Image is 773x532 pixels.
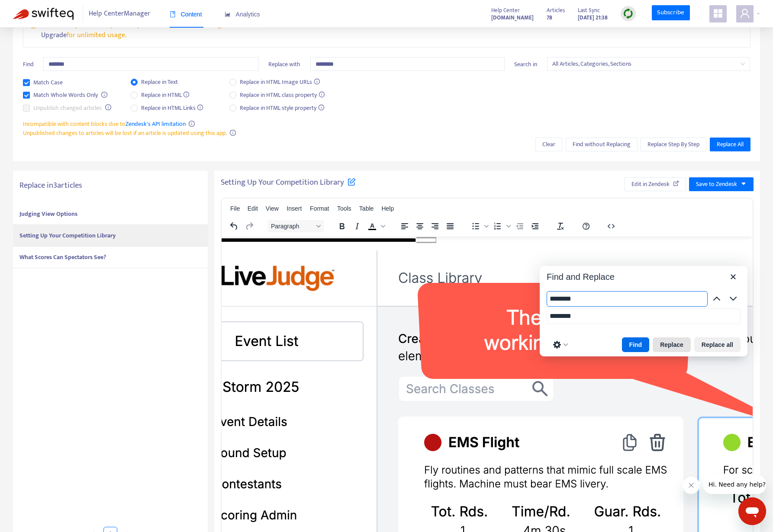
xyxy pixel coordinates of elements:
[547,6,565,15] span: Articles
[652,5,690,21] a: Subscribe
[248,205,258,212] span: Edit
[271,223,313,230] span: Paragraph
[236,77,323,87] span: Replace in HTML Image URLs
[490,220,512,232] div: Numbered list
[236,90,328,100] span: Replace in HTML class property
[30,103,105,113] span: Unpublish changed articles
[578,13,608,22] strong: [DATE] 21:38
[13,8,74,20] img: Swifteq
[41,30,265,41] p: for unlimited usage.
[335,220,349,232] button: Bold
[535,138,562,151] button: Clear
[512,220,527,232] button: Decrease indent
[189,121,195,127] span: info-circle
[23,119,186,129] span: Incompatible with content blocks due to
[491,13,534,22] a: [DOMAIN_NAME]
[623,8,634,19] img: sync.dc5367851b00ba804db3.png
[287,205,302,212] span: Insert
[350,220,364,232] button: Italic
[19,181,201,191] h5: Replace in 3 articles
[622,337,650,352] button: Find
[550,339,571,351] button: Preferences
[227,220,242,232] button: Undo
[468,220,490,232] div: Bullet list
[573,140,631,149] span: Find without Replacing
[268,59,300,69] span: Replace with
[726,292,741,306] button: Next
[689,177,754,191] button: Save to Zendeskcaret-down
[30,90,101,100] span: Match Whole Words Only
[738,497,766,525] iframe: Button to launch messaging window
[694,337,741,352] button: Replace all
[491,13,534,22] strong: [DOMAIN_NAME]
[30,78,66,87] span: Match Case
[547,13,552,22] strong: 78
[225,11,231,17] span: area-chart
[578,6,600,15] span: Last Sync
[566,138,638,151] button: Find without Replacing
[19,231,116,240] strong: Setting Up Your Competition Library
[647,140,699,149] span: Replace Step By Step
[101,92,107,98] span: info-circle
[41,20,265,30] p: You can only find and replace in up to 50 articles . Current usage: 0 / 50 articles .
[221,177,356,188] h5: Setting Up Your Competition Library
[381,205,394,212] span: Help
[717,140,744,149] span: Replace All
[23,128,227,138] span: Unpublished changes to articles will be lost if an article is updated using this app.
[726,269,741,284] button: Close
[696,179,737,189] span: Save to Zendesk
[23,59,34,69] span: Find
[709,292,724,306] button: Previous
[491,6,520,15] span: Help Center
[19,209,77,219] strong: Judging View Options
[170,11,202,18] span: Content
[710,138,750,151] button: Replace All
[359,205,374,212] span: Table
[222,237,753,532] iframe: Rich Text Area
[428,220,442,232] button: Align right
[514,59,537,69] span: Search in
[41,29,67,41] a: Upgrade
[138,77,181,87] span: Replace in Text
[310,205,329,212] span: Format
[267,220,324,232] button: Block Paragraph
[138,103,207,113] span: Replace in HTML Links
[703,475,766,494] iframe: Message from company
[412,220,427,232] button: Align center
[713,8,723,19] span: appstore
[528,220,542,232] button: Increase indent
[242,220,257,232] button: Redo
[397,220,412,232] button: Align left
[443,220,457,232] button: Justify
[625,177,686,191] button: Edit in Zendesk
[683,477,700,494] iframe: Close message
[19,252,106,262] strong: What Scores Can Spectators See?
[126,119,186,129] a: Zendesk's API limitation
[741,181,747,187] span: caret-down
[89,6,150,22] span: Help Center Manager
[653,337,691,352] button: Replace
[138,90,193,100] span: Replace in HTML
[230,205,240,212] span: File
[579,220,593,232] button: Help
[105,104,111,110] span: info-circle
[631,179,670,189] span: Edit in Zendesk
[266,205,279,212] span: View
[542,140,555,149] span: Clear
[740,8,750,19] span: user
[170,11,176,17] span: book
[225,11,260,18] span: Analytics
[236,103,328,113] span: Replace in HTML style property
[365,220,386,232] div: Text color Black
[552,58,745,71] span: All Articles, Categories, Sections
[641,138,706,151] button: Replace Step By Step
[337,205,351,212] span: Tools
[230,130,236,136] span: info-circle
[553,220,568,232] button: Clear formatting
